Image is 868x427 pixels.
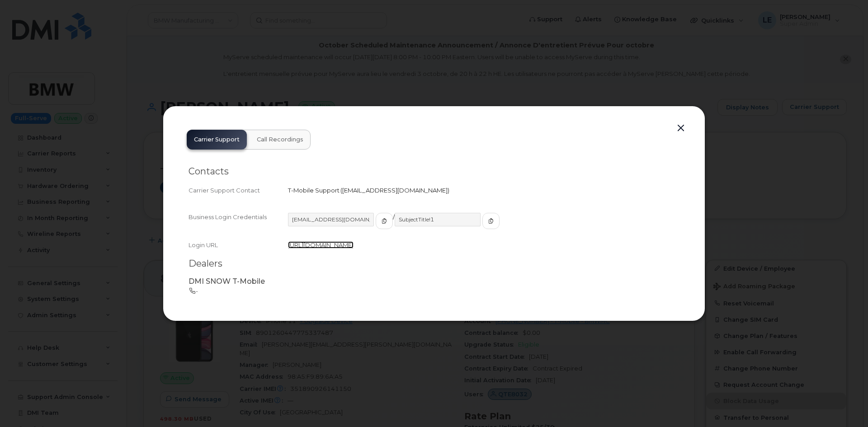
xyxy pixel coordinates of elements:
a: [URL][DOMAIN_NAME] [288,241,354,249]
iframe: Messenger Launcher [829,388,861,420]
div: Carrier Support Contact [189,186,288,195]
span: T-Mobile Support [288,187,340,194]
div: / [288,213,679,237]
button: copy to clipboard [376,213,393,229]
h2: Dealers [189,258,679,269]
p: - [189,287,679,296]
span: Call Recordings [257,136,303,143]
span: [EMAIL_ADDRESS][DOMAIN_NAME] [342,187,448,194]
p: DMI SNOW T-Mobile [189,277,679,287]
h2: Contacts [189,166,679,177]
div: Login URL [189,241,288,249]
button: copy to clipboard [482,213,500,229]
div: Business Login Credentials [189,213,288,237]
